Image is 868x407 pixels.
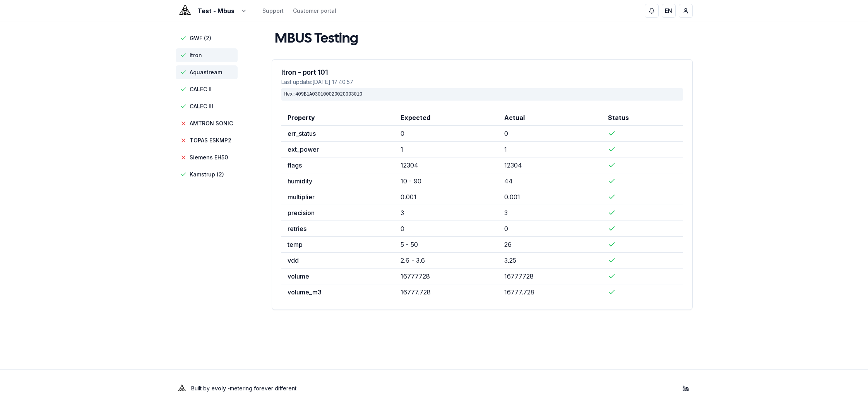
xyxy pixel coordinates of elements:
td: vdd [281,253,394,268]
td: flags [281,157,394,173]
td: 12304 [394,157,498,173]
a: Customer portal [293,7,336,15]
img: Evoly Logo [176,382,188,395]
span: AMTRON SONIC [190,120,233,127]
span: TOPAS ESKMP2 [190,137,231,144]
td: 0 [394,126,498,142]
td: 0 [498,126,602,142]
span: CALEC III [190,103,213,110]
span: CALEC II [190,86,212,93]
span: Test - Mbus [197,6,235,15]
td: 0.001 [394,189,498,205]
td: 3 [498,205,602,221]
div: Last update: [DATE] 17:40:57 [281,78,683,86]
td: 3.25 [498,253,602,268]
td: precision [281,205,394,221]
td: 12304 [498,157,602,173]
td: humidity [281,173,394,189]
h3: Itron - port 101 [281,69,683,76]
td: temp [281,237,394,253]
a: Support [262,7,284,15]
td: 16777728 [394,268,498,284]
p: Built by - metering forever different . [191,383,298,394]
th: Property [281,110,394,126]
div: Hex: 409B1A03010002002C003010 [281,88,683,101]
td: retries [281,221,394,237]
th: Status [602,110,683,126]
span: Aquastream [190,68,222,76]
td: 16777728 [498,268,602,284]
td: 0 [394,221,498,237]
td: 16777.728 [394,284,498,300]
h1: MBUS Testing [275,31,358,47]
img: Evoly Logo [176,2,194,20]
th: Expected [394,110,498,126]
button: EN [662,4,676,18]
th: Actual [498,110,602,126]
span: Siemens EH50 [190,154,228,161]
td: 26 [498,237,602,253]
span: GWF (2) [190,34,211,42]
td: volume_m3 [281,284,394,300]
span: Kamstrup (2) [190,171,224,178]
button: Test - Mbus [176,6,247,15]
td: 2.6 - 3.6 [394,253,498,268]
span: EN [665,7,672,15]
td: multiplier [281,189,394,205]
td: 10 - 90 [394,173,498,189]
td: 3 [394,205,498,221]
td: 1 [394,142,498,157]
td: volume [281,268,394,284]
td: 0 [498,221,602,237]
td: 1 [498,142,602,157]
td: ext_power [281,142,394,157]
td: err_status [281,126,394,142]
td: 16777.728 [498,284,602,300]
a: evoly [211,385,226,392]
td: 44 [498,173,602,189]
td: 0.001 [498,189,602,205]
td: 5 - 50 [394,237,498,253]
span: Itron [190,51,202,59]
